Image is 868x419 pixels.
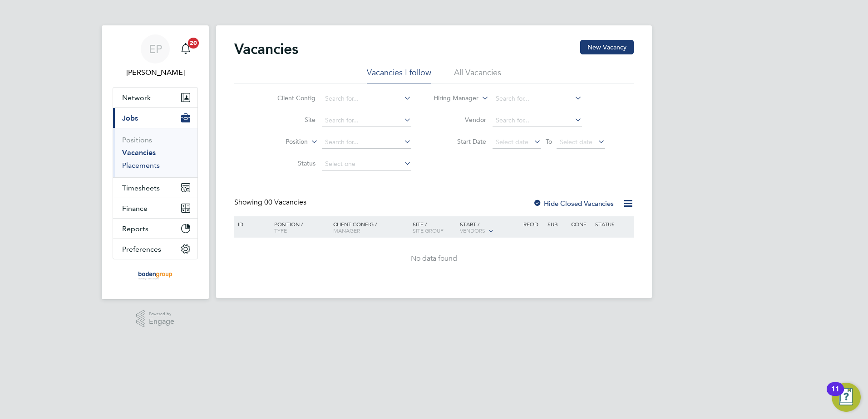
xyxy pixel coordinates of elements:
label: Client Config [263,94,316,102]
input: Search for... [322,136,411,149]
span: To [543,136,555,147]
button: New Vacancy [580,40,634,54]
label: Status [263,159,316,167]
span: Jobs [122,114,138,122]
label: Hiring Manager [426,94,478,103]
h2: Vacancies [234,40,298,58]
label: Site [263,116,316,124]
input: Select one [322,158,411,171]
span: Eleanor Porter [113,67,198,78]
div: Conf [569,216,592,232]
span: EP [149,43,162,55]
div: Client Config / [331,216,410,238]
div: 11 [831,389,839,401]
span: Powered by [149,310,174,318]
span: Engage [149,318,174,326]
li: All Vacancies [454,67,501,83]
div: ID [236,216,267,232]
span: Type [274,227,287,234]
label: Vendor [434,116,486,124]
span: Timesheets [122,184,160,192]
button: Preferences [113,239,197,259]
input: Search for... [493,93,582,105]
button: Finance [113,198,197,218]
label: Hide Closed Vacancies [533,199,614,208]
span: 00 Vacancies [264,198,306,207]
div: No data found [236,254,632,263]
div: Jobs [113,128,197,177]
button: Jobs [113,108,197,128]
span: Reports [122,224,148,233]
span: Select date [560,138,592,146]
span: Vendors [460,227,485,234]
a: Vacancies [122,148,156,157]
li: Vacancies I follow [367,67,431,83]
a: Placements [122,161,160,170]
a: Powered byEngage [136,310,175,327]
span: Manager [333,227,360,234]
nav: Main navigation [102,25,209,299]
button: Timesheets [113,178,197,198]
div: Site / [410,216,458,238]
span: Select date [496,138,528,146]
button: Reports [113,219,197,239]
span: Finance [122,204,148,213]
span: Site Group [413,227,444,234]
a: Go to home page [113,268,198,283]
span: Network [122,93,151,102]
button: Open Resource Center, 11 new notifications [832,383,861,412]
div: Showing [234,198,308,207]
input: Search for... [322,93,411,105]
button: Network [113,88,197,107]
label: Position [256,137,308,146]
span: 20 [188,38,199,49]
input: Search for... [322,114,411,127]
a: EP[PERSON_NAME] [113,34,198,78]
a: Positions [122,136,152,144]
input: Search for... [493,114,582,127]
div: Position / [267,216,331,238]
div: Status [593,216,632,232]
div: Sub [545,216,569,232]
label: Start Date [434,137,486,146]
div: Start / [458,216,521,239]
a: 20 [177,34,195,63]
span: Preferences [122,245,161,253]
img: boden-group-logo-retina.png [135,268,176,283]
div: Reqd [521,216,545,232]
